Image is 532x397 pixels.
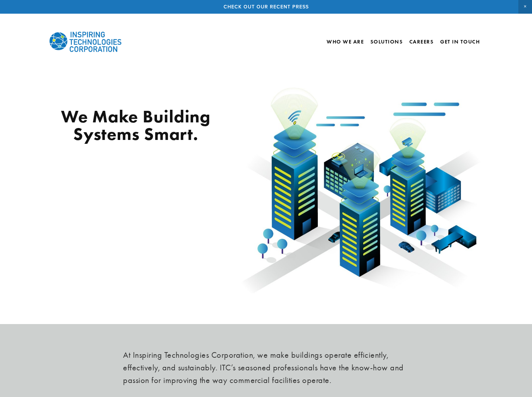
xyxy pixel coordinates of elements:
[409,36,434,48] a: Careers
[123,349,409,386] h3: At Inspiring Technologies Corporation, we make buildings operate efficiently, effectively, and su...
[49,108,223,143] h1: We make Building Systems Smart.
[327,36,364,48] a: Who We Are
[235,84,483,300] img: ITC-Landing-Page-Smart-Buildings-1500b.jpg
[440,36,480,48] a: Get In Touch
[370,39,403,45] a: Solutions
[49,26,122,58] img: Inspiring Technologies Corp – A Building Technologies Company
